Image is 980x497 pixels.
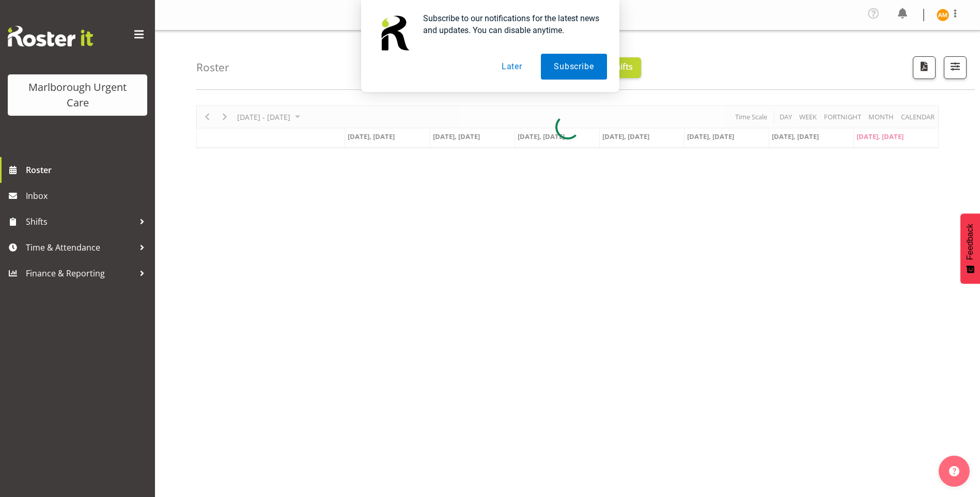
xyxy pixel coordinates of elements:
button: Later [489,54,535,80]
span: Inbox [26,188,150,204]
img: notification icon [374,12,415,54]
span: Feedback [966,224,975,260]
img: help-xxl-2.png [949,466,959,476]
div: Marlborough Urgent Care [18,80,137,111]
button: Feedback - Show survey [960,213,980,284]
span: Time & Attendance [26,240,134,255]
button: Subscribe [541,54,606,80]
span: Roster [26,162,150,178]
div: Subscribe to our notifications for the latest news and updates. You can disable anytime. [415,12,607,36]
span: Finance & Reporting [26,266,134,281]
span: Shifts [26,214,134,229]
